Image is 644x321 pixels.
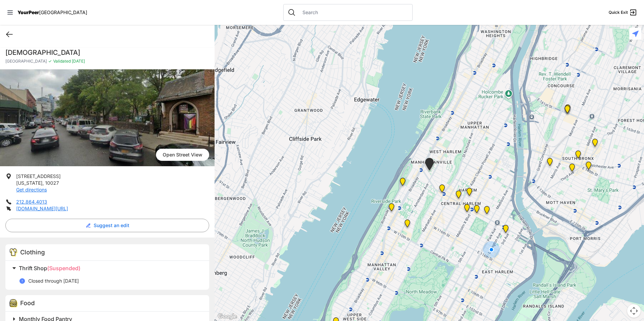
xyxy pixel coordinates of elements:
div: Harm Reduction Center [546,158,554,169]
a: Get directions [16,187,47,192]
p: Closed through [DATE] [28,278,79,284]
div: Ford Hall [387,203,396,214]
div: Bronx [563,104,572,115]
a: [DOMAIN_NAME][URL] [16,206,68,211]
a: 212.864.4013 [16,199,47,205]
span: Thrift Shop [19,265,47,272]
div: Uptown/Harlem DYCD Youth Drop-in Center [454,190,463,201]
img: Google [216,312,238,321]
span: , [42,180,44,186]
div: The Cathedral Church of St. John the Divine [403,219,412,230]
div: The Bronx Pride Center [584,162,593,172]
div: Manhattan [473,205,481,216]
span: Quick Exit [609,10,628,15]
span: Clothing [20,249,45,256]
span: Food [20,299,35,307]
div: East Harlem [483,206,491,217]
button: Map camera controls [627,304,641,318]
div: Manhattan [398,178,407,188]
h1: [DEMOGRAPHIC_DATA] [5,48,209,57]
input: Search [298,9,408,16]
div: Bronx Youth Center (BYC) [591,139,599,149]
span: Suggest an edit [94,222,129,229]
div: South Bronx NeON Works [563,105,572,116]
div: Manhattan [465,188,474,199]
span: YourPeer [18,9,39,15]
span: [GEOGRAPHIC_DATA] [5,59,47,64]
a: Open Street View [156,149,209,161]
span: [STREET_ADDRESS] [16,173,61,179]
span: Validated [53,59,71,64]
a: Quick Exit [609,8,637,16]
div: You are here! [483,241,500,258]
span: [GEOGRAPHIC_DATA] [39,9,87,15]
div: Main Location [502,225,510,236]
div: The Bronx [574,150,582,161]
span: ✓ [48,59,52,64]
span: 10027 [45,180,59,186]
button: Suggest an edit [5,219,209,232]
span: [US_STATE] [16,180,42,186]
span: [DATE] [71,59,85,64]
div: The PILLARS – Holistic Recovery Support [438,184,446,195]
a: Open this area in Google Maps (opens a new window) [216,312,238,321]
a: YourPeer[GEOGRAPHIC_DATA] [18,10,87,14]
span: (Suspended) [47,265,80,272]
